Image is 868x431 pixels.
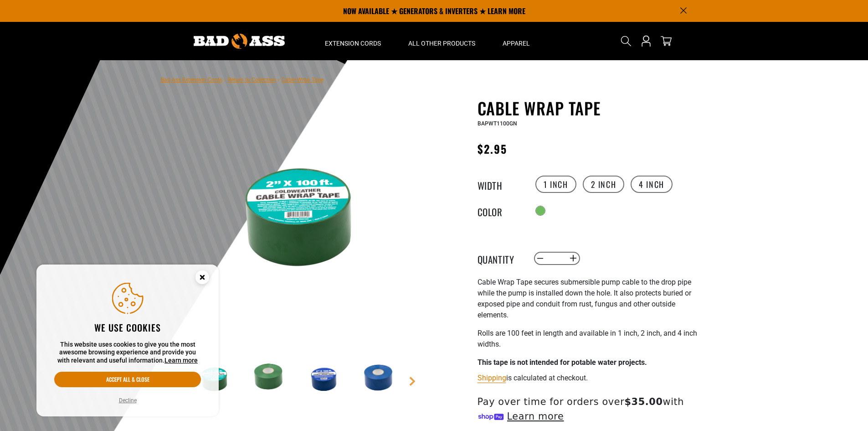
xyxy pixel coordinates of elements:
[478,374,506,382] a: Shipping
[489,22,544,60] summary: Apparel
[278,77,280,83] span: ›
[503,39,530,47] span: Apparel
[478,252,523,264] label: Quantity
[36,265,219,417] aside: Cookie Consent
[161,74,324,85] nav: breadcrumbs
[583,176,625,193] label: 2 inch
[228,77,276,83] a: Return to Collection
[282,77,324,83] span: Cable Wrap Tape
[478,328,701,350] p: Rolls are 100 feet in length and available in 1 inch, 2 inch, and 4 inch widths.
[478,205,523,217] legend: Color
[224,77,226,83] span: ›
[478,372,701,384] div: is calculated at checkout.
[395,22,489,60] summary: All Other Products
[478,140,507,157] span: $2.95
[54,322,201,333] h2: We use cookies
[478,178,523,190] legend: Width
[325,39,381,47] span: Extension Cords
[535,176,576,193] label: 1 inch
[243,351,296,404] img: Green
[408,377,417,386] a: Next
[478,99,701,118] h1: Cable Wrap Tape
[619,34,633,48] summary: Search
[478,277,701,321] p: Cable Wrap Tape secures submersible pump cable to the drop pipe while the pump is installed down ...
[631,176,673,193] label: 4 inch
[298,351,351,404] img: Blue
[188,100,407,320] img: Green
[478,358,647,367] strong: This tape is not intended for potable water projects.
[311,22,395,60] summary: Extension Cords
[54,341,201,365] p: This website uses cookies to give you the most awesome browsing experience and provide you with r...
[353,351,406,404] img: Blue
[164,357,198,364] a: Learn more
[161,77,222,83] a: Bad Ass Extension Cords
[54,372,201,387] button: Accept all & close
[478,120,517,127] span: BAPWT1100GN
[194,34,285,49] img: Bad Ass Extension Cords
[408,39,475,47] span: All Other Products
[116,396,139,405] button: Decline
